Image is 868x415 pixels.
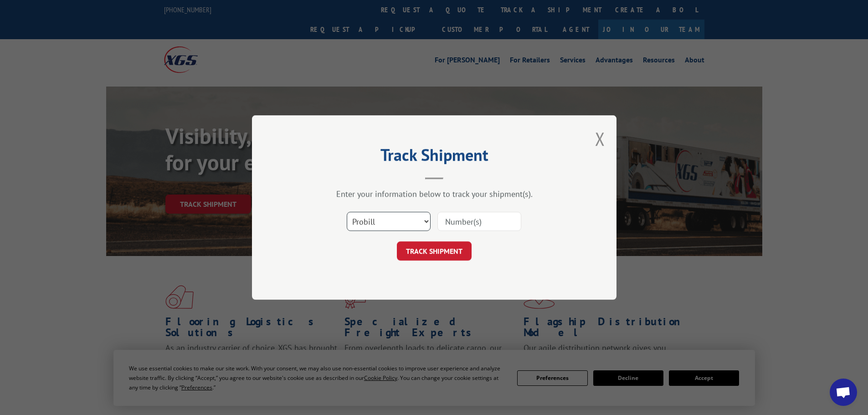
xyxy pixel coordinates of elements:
[298,149,571,166] h2: Track Shipment
[595,127,605,151] button: Close modal
[298,189,571,199] div: Enter your information below to track your shipment(s).
[437,212,521,231] input: Number(s)
[830,379,857,406] div: Open chat
[397,241,472,261] button: TRACK SHIPMENT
